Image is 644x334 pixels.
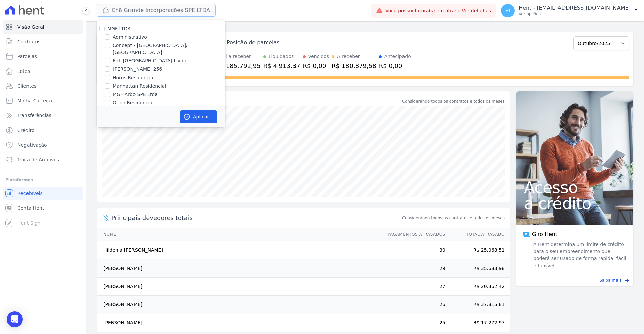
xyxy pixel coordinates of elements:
span: Visão Geral [17,23,44,30]
a: Lotes [3,64,83,78]
div: R$ 4.913,37 [263,61,300,70]
span: A Hent determina um limite de crédito para o seu empreendimento que poderá ser usado de forma ráp... [532,241,627,269]
label: MGF Arbo SPE Ltda [113,91,158,98]
th: Nome [97,228,381,241]
p: Ver opções [519,11,631,17]
td: 29 [381,259,446,278]
a: Negativação [3,138,83,152]
td: 25 [381,314,446,332]
td: R$ 37.815,81 [446,296,510,314]
td: R$ 25.068,51 [446,241,510,259]
span: east [624,278,629,283]
a: Parcelas [3,50,83,63]
div: Open Intercom Messenger [7,311,23,327]
span: Troca de Arquivos [17,156,59,163]
span: Parcelas [17,53,37,60]
td: [PERSON_NAME] [97,259,381,278]
div: A receber [337,53,360,60]
div: Antecipado [384,53,411,60]
td: 27 [381,278,446,296]
div: R$ 185.792,95 [216,61,261,70]
div: Saldo devedor total [111,97,401,106]
span: Negativação [17,142,47,148]
span: Conta Hent [17,205,44,211]
a: Troca de Arquivos [3,153,83,166]
span: Transferências [17,112,51,119]
div: R$ 0,00 [379,61,411,70]
div: Vencidos [308,53,329,60]
button: Chã Grande Incorporações SPE LTDA [97,4,216,17]
span: Clientes [17,83,36,89]
div: Plataformas [5,176,80,184]
span: Acesso [524,179,625,195]
label: MGF LTDA. [107,26,132,31]
div: Total a receber [216,53,261,60]
div: Liquidados [269,53,294,60]
span: Crédito [17,127,35,134]
button: Aplicar [180,110,217,123]
td: [PERSON_NAME] [97,296,381,314]
span: Saiba mais [599,277,622,283]
td: 30 [381,241,446,259]
p: Hent - [EMAIL_ADDRESS][DOMAIN_NAME] [519,5,631,11]
label: Manhattan Residencial [113,83,166,90]
td: Hildenia [PERSON_NAME] [97,241,381,259]
a: Minha Carteira [3,94,83,107]
span: Minha Carteira [17,97,52,104]
span: Hl [505,8,510,13]
td: R$ 17.272,97 [446,314,510,332]
span: a crédito [524,195,625,211]
span: Considerando todos os contratos e todos os meses [402,215,505,221]
div: Posição de parcelas [227,39,280,47]
th: Total Atrasado [446,228,510,241]
label: Horus Residencial [113,74,155,81]
label: Administrativo [113,34,147,41]
label: Concept - [GEOGRAPHIC_DATA]/ [GEOGRAPHIC_DATA] [113,42,225,56]
span: Lotes [17,68,30,75]
a: Clientes [3,79,83,93]
a: Recebíveis [3,187,83,200]
a: Crédito [3,124,83,137]
th: Pagamentos Atrasados [381,228,446,241]
a: Contratos [3,35,83,48]
label: Orion Residencial [113,99,154,106]
td: [PERSON_NAME] [97,314,381,332]
span: Principais devedores totais [111,213,401,222]
span: Você possui fatura(s) em atraso. [385,7,491,14]
a: Ver detalhes [462,8,491,13]
span: Recebíveis [17,190,43,197]
span: Giro Hent [532,230,557,238]
td: [PERSON_NAME] [97,278,381,296]
a: Visão Geral [3,20,83,34]
label: [PERSON_NAME] 256 [113,66,162,73]
a: Conta Hent [3,201,83,215]
a: Saiba mais east [520,277,629,283]
td: 26 [381,296,446,314]
div: R$ 180.879,58 [332,61,376,70]
span: Contratos [17,38,40,45]
button: Hl Hent - [EMAIL_ADDRESS][DOMAIN_NAME] Ver opções [496,1,644,20]
td: R$ 20.362,42 [446,278,510,296]
a: Transferências [3,109,83,122]
div: Considerando todos os contratos e todos os meses [402,98,505,104]
td: R$ 35.683,98 [446,259,510,278]
label: Edf. [GEOGRAPHIC_DATA] Living [113,57,188,64]
div: R$ 0,00 [303,61,329,70]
